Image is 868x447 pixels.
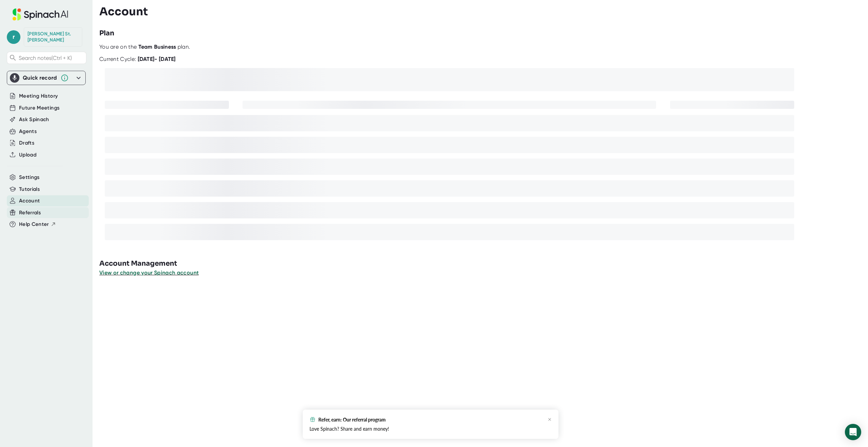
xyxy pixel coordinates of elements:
[19,128,37,135] button: Agents
[845,424,861,440] div: Open Intercom Messenger
[99,44,865,50] div: You are on the plan.
[19,209,41,217] button: Referrals
[7,30,20,44] span: r
[99,269,199,276] span: View or change your Spinach account
[19,55,72,61] span: Search notes (Ctrl + K)
[10,71,83,85] div: Quick record
[19,185,40,193] button: Tutorials
[19,220,56,228] button: Help Center
[19,220,49,228] span: Help Center
[138,56,176,62] b: [DATE] - [DATE]
[99,269,199,277] button: View or change your Spinach account
[99,28,114,38] h3: Plan
[19,173,40,181] button: Settings
[23,74,57,81] div: Quick record
[19,139,34,147] button: Drafts
[19,92,58,100] button: Meeting History
[19,104,60,112] button: Future Meetings
[28,31,79,43] div: Ryan St. John
[99,259,868,269] h3: Account Management
[19,151,36,159] button: Upload
[19,197,40,205] button: Account
[99,5,148,18] h3: Account
[138,44,176,50] b: Team Business
[99,56,176,63] div: Current Cycle:
[19,116,49,123] button: Ask Spinach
